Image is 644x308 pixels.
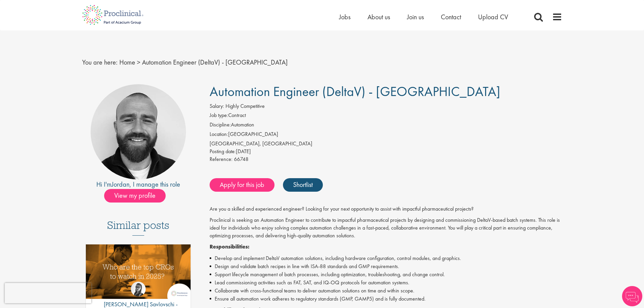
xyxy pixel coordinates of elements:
[104,189,166,203] span: View my profile
[441,13,461,21] a: Contact
[210,216,562,240] p: Proclinical is seeking an Automation Engineer to contribute to impactful pharmaceutical projects ...
[82,180,195,189] div: Hi I'm , I manage this role
[210,112,562,121] li: Contract
[107,219,169,236] h3: Similar posts
[142,58,288,67] span: Automation Engineer (DeltaV) - [GEOGRAPHIC_DATA]
[210,121,231,129] label: Discipline:
[339,13,351,21] a: Jobs
[283,178,323,192] a: Shortlist
[86,244,191,304] a: Link to a post
[210,102,224,110] label: Salary:
[210,279,562,287] li: Lead commissioning activities such as FAT, SAT, and IQ-OQ protocols for automation systems.
[82,58,118,67] span: You are here:
[210,83,500,100] span: Automation Engineer (DeltaV) - [GEOGRAPHIC_DATA]
[112,180,129,189] a: Jordan
[622,286,642,306] img: Chatbot
[210,121,562,131] li: Automation
[210,270,562,279] li: Support lifecycle management of batch processes, including optimization, troubleshooting, and cha...
[210,287,562,295] li: Collaborate with cross-functional teams to deliver automation solutions on time and within scope.
[210,156,233,163] label: Reference:
[225,102,265,110] span: Highly Competitive
[210,112,228,119] label: Job type:
[210,205,562,213] p: Are you a skilled and experienced engineer? Looking for your next opportunity to assist with impa...
[210,243,249,250] strong: Responsibilities:
[119,58,135,67] a: breadcrumb link
[210,295,562,303] li: Ensure all automation work adheres to regulatory standards (GMP, GAMP5) and is fully documented.
[210,178,275,192] a: Apply for this job
[210,262,562,270] li: Design and validate batch recipes in line with ISA-88 standards and GMP requirements.
[104,190,172,199] a: View my profile
[5,283,91,303] iframe: reCAPTCHA
[131,282,146,297] img: Theodora Savlovschi - Wicks
[91,84,186,180] img: imeage of recruiter Jordan Kiely
[210,131,562,140] li: [GEOGRAPHIC_DATA]
[86,244,191,299] img: Top 10 CROs 2025 | Proclinical
[234,156,248,163] span: 66748
[137,58,140,67] span: >
[210,131,228,138] label: Location:
[407,13,424,21] a: Join us
[210,148,236,155] span: Posting date:
[210,148,562,156] div: [DATE]
[210,140,562,148] div: [GEOGRAPHIC_DATA], [GEOGRAPHIC_DATA]
[478,13,508,21] a: Upload CV
[367,13,390,21] a: About us
[210,254,562,262] li: Develop and implement DeltaV automation solutions, including hardware configuration, control modu...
